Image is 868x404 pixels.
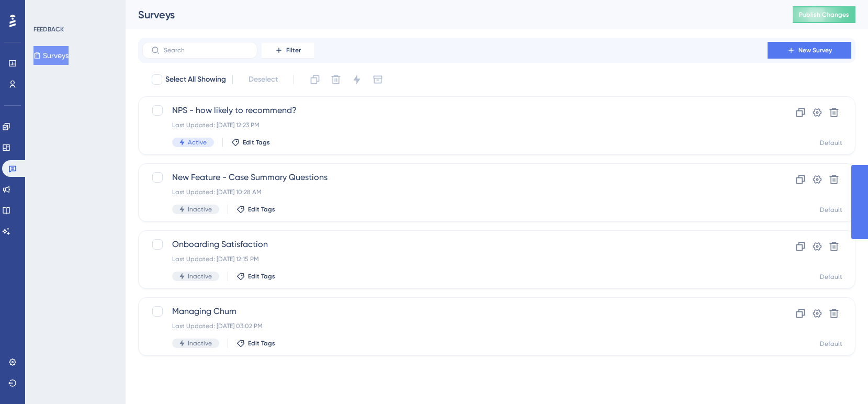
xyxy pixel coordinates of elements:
[165,73,226,86] span: Select All Showing
[243,138,270,147] span: Edit Tags
[138,7,766,22] div: Surveys
[820,206,842,214] div: Default
[172,322,738,330] div: Last Updated: [DATE] 03:02 PM
[172,238,738,251] span: Onboarding Satisfaction
[798,46,832,54] span: New Survey
[236,339,275,347] button: Edit Tags
[820,340,842,348] div: Default
[768,42,851,59] button: New Survey
[793,6,855,23] button: Publish Changes
[286,46,301,54] span: Filter
[239,70,287,89] button: Deselect
[249,73,278,86] span: Deselect
[248,272,275,280] span: Edit Tags
[172,255,738,263] div: Last Updated: [DATE] 12:15 PM
[188,272,212,280] span: Inactive
[248,205,275,214] span: Edit Tags
[236,272,275,280] button: Edit Tags
[172,305,738,318] span: Managing Churn
[188,339,212,347] span: Inactive
[188,205,212,214] span: Inactive
[799,10,849,19] span: Publish Changes
[231,138,270,147] button: Edit Tags
[236,205,275,214] button: Edit Tags
[172,121,738,129] div: Last Updated: [DATE] 12:23 PM
[172,104,738,117] span: NPS - how likely to recommend?
[824,363,855,394] iframe: UserGuiding AI Assistant Launcher
[188,138,207,147] span: Active
[172,188,738,196] div: Last Updated: [DATE] 10:28 AM
[33,25,64,33] div: FEEDBACK
[248,339,275,347] span: Edit Tags
[33,46,69,65] button: Surveys
[164,47,249,54] input: Search
[172,171,738,184] span: New Feature - Case Summary Questions
[820,273,842,281] div: Default
[262,42,314,59] button: Filter
[820,139,842,147] div: Default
